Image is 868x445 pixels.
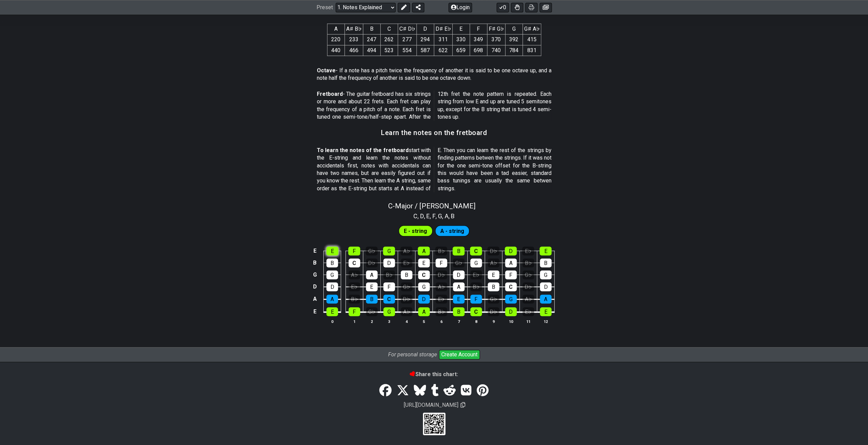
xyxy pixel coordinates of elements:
a: Tweet [394,381,411,400]
div: G♭ [366,247,378,255]
span: A [445,211,448,221]
td: 698 [470,45,487,56]
td: 330 [452,34,470,45]
div: B [488,282,499,291]
th: E [452,24,470,34]
span: , [436,211,438,221]
div: C [470,307,482,316]
div: A [418,247,430,255]
div: B♭ [470,282,482,291]
span: C [413,211,417,221]
a: Reddit [441,381,458,400]
th: D [416,24,434,34]
div: A♭ [349,270,360,279]
td: 523 [380,45,398,56]
span: C - Major / [PERSON_NAME] [388,202,475,210]
span: Copy url to clipboard [460,402,465,408]
div: E♭ [522,247,534,255]
div: G♭ [453,258,465,267]
div: A [326,295,338,303]
div: E♭ [470,270,482,279]
p: - The guitar fretboard has six strings or more and about 22 frets. Each fret can play the frequen... [317,90,551,121]
th: F [470,24,487,34]
div: B♭ [435,247,447,255]
div: D♭ [523,282,534,291]
div: C [470,247,482,255]
td: B [311,257,319,269]
th: C [380,24,398,34]
span: , [417,211,420,221]
div: D [505,307,517,316]
button: Toggle Dexterity for all fretkits [511,3,523,12]
div: D [383,258,395,267]
th: 12 [537,318,554,325]
strong: Fretboard [317,91,343,97]
div: F [383,282,395,291]
td: 740 [487,45,505,56]
div: A [453,282,465,291]
div: E [418,258,430,267]
th: 2 [363,318,380,325]
td: D [311,281,319,293]
div: B♭ [523,258,534,267]
td: 440 [327,45,344,56]
div: B♭ [349,295,360,303]
a: VK [458,381,474,400]
th: A [327,24,344,34]
span: [URL][DOMAIN_NAME] [403,400,459,409]
th: F♯ G♭ [487,24,505,34]
div: A [418,307,430,316]
div: B [453,307,465,316]
div: A♭ [523,295,534,303]
td: 587 [416,45,434,56]
td: E [311,305,319,318]
div: F [470,295,482,303]
th: 6 [432,318,450,325]
div: E♭ [436,295,447,303]
td: G [311,269,319,281]
select: Preset [336,3,396,12]
div: D [505,247,517,255]
div: G♭ [366,307,378,316]
th: 9 [485,318,502,325]
td: 277 [398,34,416,45]
td: 311 [434,34,452,45]
b: Share this chart: [410,371,458,377]
td: 622 [434,45,452,56]
td: 392 [505,34,523,45]
div: A♭ [400,247,412,255]
div: E♭ [349,282,360,291]
button: Edit Preset [398,3,410,12]
button: 0 [497,3,509,12]
a: Share on Facebook [377,381,394,400]
div: B [326,258,338,267]
div: D♭ [488,307,499,316]
td: 831 [523,45,541,56]
div: D [418,295,430,303]
div: G♭ [488,295,499,303]
td: 784 [505,45,523,56]
td: E [311,245,319,257]
div: A♭ [488,258,499,267]
div: C [418,270,430,279]
td: 554 [398,45,416,56]
div: D [453,270,465,279]
div: C [349,258,360,267]
strong: To learn the notes of the fretboard [317,147,409,153]
div: F [348,247,360,255]
div: A♭ [401,307,412,316]
div: B [453,247,465,255]
span: , [430,211,432,221]
div: D [326,282,338,291]
td: 294 [416,34,434,45]
div: E [326,247,338,255]
div: A [366,270,378,279]
span: F [432,211,436,221]
td: 233 [344,34,363,45]
span: , [448,211,451,221]
td: 262 [380,34,398,45]
a: Pinterest [474,381,491,400]
button: Create Account [439,350,480,359]
td: 220 [327,34,344,45]
h3: Learn the notes on the fretboard [381,129,487,136]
